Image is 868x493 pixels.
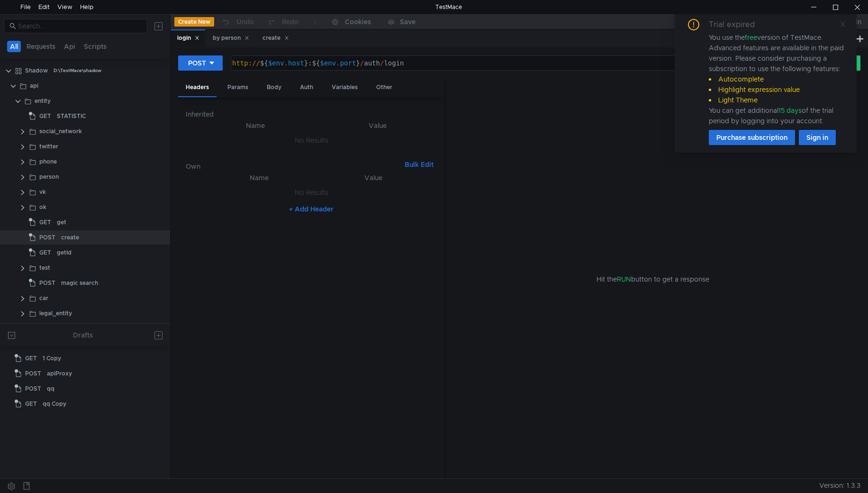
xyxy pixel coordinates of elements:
[25,351,37,365] span: GET
[39,155,57,169] div: phone
[57,109,86,123] div: STATISTIC
[745,33,757,42] span: free
[220,79,256,96] div: Params
[25,397,37,411] span: GET
[617,275,631,283] span: RUN
[39,261,50,275] div: test
[47,382,54,396] div: qq
[57,246,72,260] div: getId
[193,120,317,131] th: Name
[178,55,223,71] button: POST
[25,366,41,381] span: POST
[295,136,328,145] nz-embed-empty: No Results
[54,64,101,78] div: D:\TestMace\shadow
[39,246,51,260] span: GET
[39,139,58,154] div: twitter
[709,32,845,126] div: You use the version of TestMace. Advanced features are available in the paid version. Please cons...
[709,130,795,145] button: Purchase subscription
[39,124,82,138] div: social_network
[201,172,317,183] th: Name
[47,366,72,381] div: apiProxy
[261,15,305,29] button: Redo
[39,185,46,199] div: vk
[778,106,802,115] span: 15 days
[317,120,437,131] th: Value
[597,274,709,284] span: Hit the button to get a response
[174,17,214,27] button: Create New
[324,79,365,96] div: Variables
[214,15,261,29] button: Undo
[43,397,66,411] div: qq Copy
[819,479,860,493] span: Version: 1.3.3
[709,84,845,95] li: Highlight expression value
[401,159,437,170] button: Bulk Edit
[709,95,845,105] li: Light Theme
[295,188,328,197] nz-embed-empty: No Results
[799,130,836,145] button: Sign in
[43,351,61,365] div: 1 Copy
[345,16,371,27] div: Cookies
[39,109,51,123] span: GET
[25,64,48,78] div: Shadow
[236,16,254,27] div: Undo
[57,215,66,229] div: get
[188,58,206,68] div: POST
[81,41,109,52] button: Scripts
[213,33,249,43] div: by person
[24,41,58,52] button: Requests
[369,79,400,96] div: Other
[61,276,98,290] div: magic search
[73,329,93,341] div: Drafts
[285,203,337,215] button: + Add Header
[178,79,217,97] div: Headers
[61,230,79,245] div: create
[39,200,46,214] div: ok
[61,41,78,52] button: Api
[317,172,430,183] th: Value
[39,276,55,290] span: POST
[30,79,38,93] div: api
[7,41,21,52] button: All
[39,321,54,336] div: email
[39,215,51,229] span: GET
[259,79,289,96] div: Body
[709,19,766,30] div: Trial expired
[18,21,142,31] input: Search...
[35,94,51,108] div: entity
[177,33,199,43] div: login
[39,230,55,245] span: POST
[282,16,298,27] div: Redo
[25,382,41,396] span: POST
[39,170,59,184] div: person
[262,33,289,43] div: create
[400,18,416,25] div: Save
[39,306,72,320] div: legal_entity
[39,291,48,305] div: car
[186,161,401,172] h6: Own
[709,74,845,84] li: Autocomplete
[292,79,321,96] div: Auth
[186,109,437,120] h6: Inherited
[709,105,845,126] div: You can get additional of the trial period by logging into your account.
